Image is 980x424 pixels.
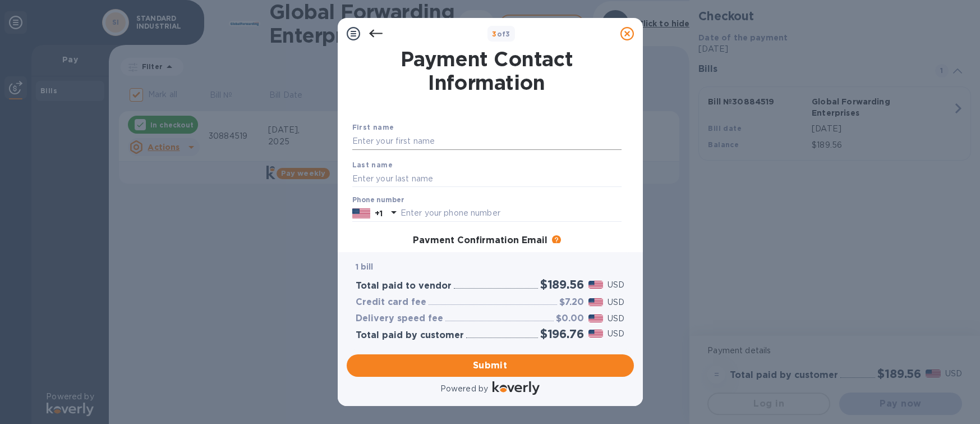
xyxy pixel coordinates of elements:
[356,330,464,341] h3: Total paid by customer
[492,30,496,38] span: 3
[588,314,604,322] img: USD
[559,297,584,308] h3: $7.20
[356,359,625,372] span: Submit
[556,313,584,324] h3: $0.00
[352,133,622,150] input: Enter your first name
[588,298,604,306] img: USD
[492,30,510,38] b: of 3
[356,297,426,308] h3: Credit card fee
[413,235,547,246] h3: Payment Confirmation Email
[588,330,604,338] img: USD
[608,279,624,291] p: USD
[540,327,584,341] h2: $196.76
[347,354,634,377] button: Submit
[352,123,394,131] b: First name
[440,383,488,395] p: Powered by
[352,207,370,220] img: US
[608,313,624,325] p: USD
[375,208,383,219] p: +1
[352,170,622,187] input: Enter your last name
[356,262,374,271] b: 1 bill
[608,297,624,308] p: USD
[588,281,604,289] img: USD
[352,197,404,204] label: Phone number
[356,313,443,324] h3: Delivery speed fee
[352,47,622,94] h1: Payment Contact Information
[540,277,584,291] h2: $189.56
[352,161,393,169] b: Last name
[608,328,624,340] p: USD
[356,281,452,291] h3: Total paid to vendor
[401,205,622,222] input: Enter your phone number
[493,381,540,395] img: Logo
